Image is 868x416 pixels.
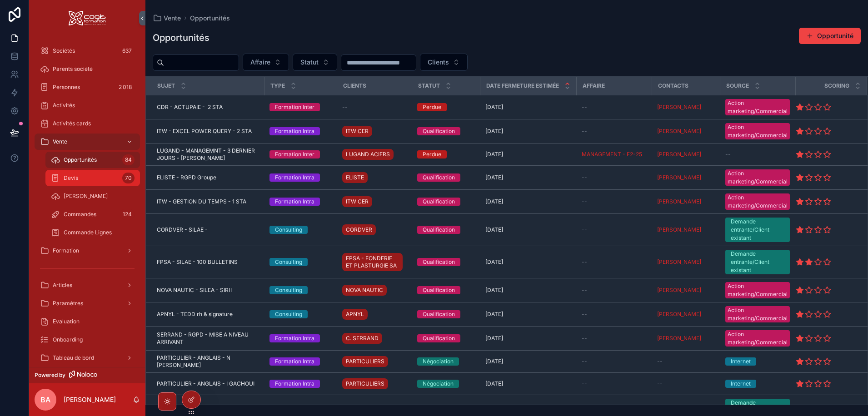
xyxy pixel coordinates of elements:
[485,358,503,365] span: [DATE]
[423,258,455,266] div: Qualification
[485,311,571,318] a: [DATE]
[342,170,406,185] a: ELISTE
[658,82,688,89] span: Contacts
[269,334,331,342] a: Formation Intra
[29,36,145,367] div: scrollable content
[799,28,861,44] button: Opportunité
[725,193,790,210] a: Action marketing/Commercial
[29,367,145,383] a: Powered by
[157,104,223,111] span: CDR - ACTUPAIE - 2 STA
[342,223,406,237] a: CORDVER
[485,380,503,387] span: [DATE]
[417,380,474,388] a: Négociation
[582,151,646,158] a: MANAGEMENT - F2-25
[346,226,372,233] span: CORDVER
[275,286,302,294] div: Consulting
[69,11,106,25] img: App logo
[485,335,571,342] a: [DATE]
[269,103,331,111] a: Formation Inter
[342,147,406,162] a: LUGAND ACIERS
[275,357,314,366] div: Formation Intra
[53,247,79,254] span: Formation
[728,330,788,347] div: Action marketing/Commercial
[485,198,503,205] span: [DATE]
[420,54,468,71] button: Select Button
[657,174,714,181] a: [PERSON_NAME]
[657,287,701,294] a: [PERSON_NAME]
[346,287,383,294] span: NOVA NAUTIC
[485,151,503,158] span: [DATE]
[731,218,784,242] div: Demande entrante/Client existant
[582,151,642,158] span: MANAGEMENT - F2-25
[53,336,83,343] span: Onboarding
[35,371,65,379] span: Powered by
[485,287,571,294] a: [DATE]
[726,82,749,89] span: Source
[157,287,259,294] a: NOVA NAUTIC - SILEA - SIRH
[728,99,788,115] div: Action marketing/Commercial
[725,380,790,388] a: Internet
[64,174,78,182] span: Devis
[485,151,571,158] a: [DATE]
[423,198,455,206] div: Qualification
[485,174,503,181] span: [DATE]
[485,104,571,111] a: [DATE]
[53,318,80,325] span: Evaluation
[275,334,314,342] div: Formation Intra
[731,250,784,274] div: Demande entrante/Client existant
[731,380,751,388] div: Internet
[657,151,714,158] a: [PERSON_NAME]
[342,104,406,111] a: --
[657,226,701,233] span: [PERSON_NAME]
[657,151,701,158] span: [PERSON_NAME]
[157,198,259,205] a: ITW - GESTION DU TEMPS - 1 STA
[582,335,587,342] span: --
[35,332,140,348] a: Onboarding
[657,335,701,342] span: [PERSON_NAME]
[657,358,714,365] a: --
[269,380,331,388] a: Formation Intra
[657,198,701,205] a: [PERSON_NAME]
[157,311,259,318] a: APNYL - TEDD rh & signature
[728,169,788,186] div: Action marketing/Commercial
[116,82,135,93] div: 2 018
[157,331,259,346] a: SERRAND - RGPD - MISE A NIVEAU ARRIVANT
[417,334,474,342] a: Qualification
[657,128,714,135] a: [PERSON_NAME]
[342,378,388,389] a: PARTICULIERS
[269,357,331,366] a: Formation Intra
[657,128,701,135] span: [PERSON_NAME]
[346,151,390,158] span: LUGAND ACIERS
[582,174,646,181] a: --
[582,128,587,135] span: --
[657,258,701,266] a: [PERSON_NAME]
[657,226,714,233] a: [PERSON_NAME]
[657,335,714,342] a: [PERSON_NAME]
[728,282,788,298] div: Action marketing/Commercial
[417,127,474,135] a: Qualification
[269,258,331,266] a: Consulting
[346,128,369,135] span: ITW CER
[582,311,646,318] a: --
[417,226,474,234] a: Qualification
[342,283,406,297] a: NOVA NAUTIC
[485,335,503,342] span: [DATE]
[35,295,140,312] a: Paramètres
[153,31,210,44] h1: Opportunités
[342,376,406,391] a: PARTICULIERS
[342,196,372,207] a: ITW CER
[250,58,270,67] span: Affaire
[725,357,790,366] a: Internet
[157,258,259,266] a: FPSA - SILAE - 100 BULLETINS
[35,61,140,77] a: Parents société
[157,226,208,233] span: CORDVER - SILAE -
[657,287,714,294] a: [PERSON_NAME]
[53,138,67,145] span: Vente
[582,198,646,205] a: --
[423,310,455,318] div: Qualification
[346,358,384,365] span: PARTICULIERS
